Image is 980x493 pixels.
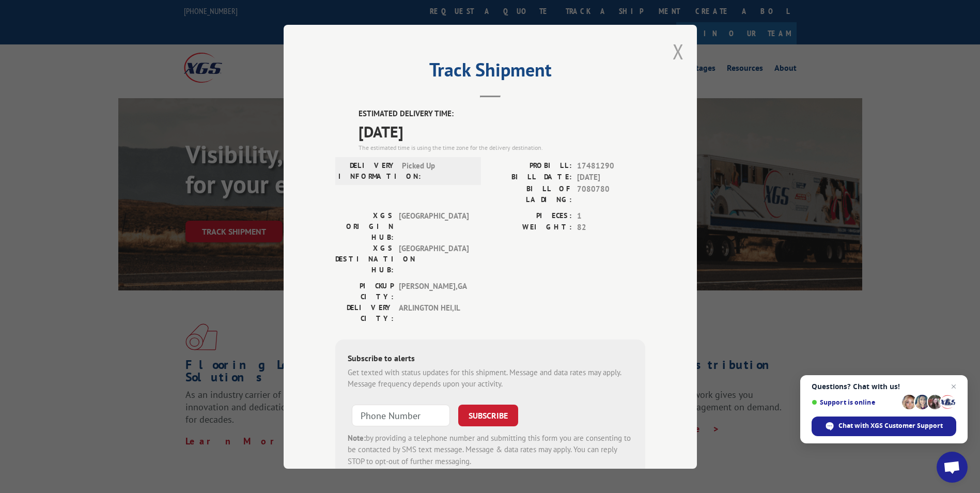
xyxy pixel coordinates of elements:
label: DELIVERY CITY: [335,302,394,323]
div: Chat with XGS Customer Support [812,417,956,436]
span: Chat with XGS Customer Support [838,421,943,430]
label: PROBILL: [490,160,572,172]
div: by providing a telephone number and submitting this form you are consenting to be contacted by SM... [348,432,633,467]
span: Close chat [947,380,960,393]
span: [GEOGRAPHIC_DATA] [399,210,469,242]
label: DELIVERY INFORMATION: [338,160,397,181]
label: XGS DESTINATION HUB: [335,242,394,275]
div: The estimated time is using the time zone for the delivery destination. [359,143,645,152]
span: ARLINGTON HEI , IL [399,302,469,323]
span: Support is online [812,398,898,406]
span: 1 [577,210,645,222]
label: WEIGHT: [490,222,572,234]
input: Phone Number [352,404,450,426]
span: 7080780 [577,183,645,205]
label: PIECES: [490,210,572,222]
button: Close modal [673,38,684,65]
span: [DATE] [577,172,645,183]
div: Get texted with status updates for this shipment. Message and data rates may apply. Message frequ... [348,366,633,390]
label: ESTIMATED DELIVERY TIME: [359,108,645,120]
strong: Note: [348,433,366,442]
label: BILL OF LADING: [490,183,572,205]
span: Picked Up [402,160,472,181]
span: [GEOGRAPHIC_DATA] [399,242,469,275]
div: Open chat [937,452,968,483]
span: 17481290 [577,160,645,172]
label: XGS ORIGIN HUB: [335,210,394,242]
span: [PERSON_NAME] , GA [399,280,469,302]
label: PICKUP CITY: [335,280,394,302]
h2: Track Shipment [335,63,645,82]
span: [DATE] [359,119,645,143]
div: Subscribe to alerts [348,351,633,366]
label: BILL DATE: [490,172,572,183]
span: Questions? Chat with us! [812,382,956,391]
button: SUBSCRIBE [458,404,518,426]
span: 82 [577,222,645,234]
